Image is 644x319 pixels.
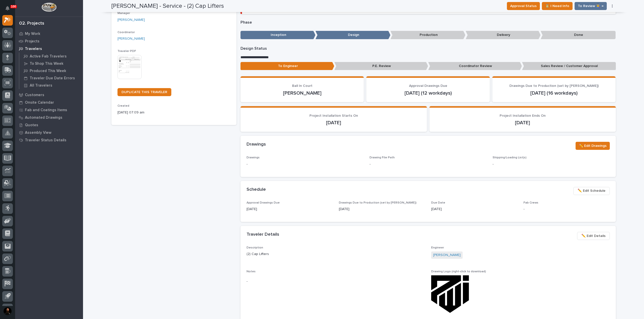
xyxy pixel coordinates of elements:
p: [DATE] (16 workdays) [498,90,610,96]
span: ✏️ Edit Drawings [579,143,607,149]
p: - [370,162,371,167]
button: ⏳ I Need Info [542,2,573,10]
button: To Review 👨‍🏭 → [575,2,607,10]
p: Done [541,31,616,39]
span: Shipping/Loading List(s) [493,156,527,159]
p: Design [315,31,390,39]
img: Workspace Logo [42,3,56,12]
p: Quotes [25,123,38,127]
p: Design Status [240,46,616,51]
span: Approval Status [510,3,537,9]
button: ✏️ Edit Drawings [576,142,610,150]
span: To Review 👨‍🏭 → [578,3,603,9]
button: ✏️ Edit Schedule [573,187,610,195]
p: Automated Drawings [25,115,62,120]
span: ⏳ I Need Info [545,3,569,9]
a: [PERSON_NAME] [433,252,461,258]
p: Produced This Week [30,69,66,73]
p: Active Fab Travelers [30,54,67,59]
a: Automated Drawings [15,114,83,121]
span: Fab Crews [524,201,538,204]
span: Project Installation Ends On [500,114,546,117]
p: Customers [25,93,44,97]
p: Onsite Calendar [25,100,54,105]
p: Coordinator Review [428,62,522,70]
span: Drawings [247,156,260,159]
p: [DATE] [435,120,610,126]
p: [DATE] [247,207,333,212]
span: Traveler PDF [117,50,136,53]
p: [DATE] [247,120,421,126]
p: Assembly View [25,131,51,135]
span: ✏️ Edit Details [581,233,606,239]
span: Coordinator [117,31,135,34]
p: Sales Review / Customer Approval [522,62,616,70]
span: ✏️ Edit Schedule [578,188,606,194]
a: All Travelers [19,82,83,89]
p: - [247,279,425,284]
button: users-avatar [2,306,13,316]
a: Assembly View [15,129,83,136]
p: P.E. Review [334,62,428,70]
a: Onsite Calendar [15,99,83,106]
p: [PERSON_NAME] [247,90,358,96]
p: Travelers [25,47,42,51]
span: Drawing File Path [370,156,395,159]
a: My Work [15,30,83,37]
h2: Schedule [247,187,266,193]
p: Production [390,31,465,39]
span: Drawings Due to Production (set by [PERSON_NAME]) [509,84,599,88]
p: - [493,162,610,167]
a: Active Fab Travelers [19,53,83,60]
p: - [247,162,364,167]
p: To Engineer [240,62,334,70]
a: Traveler Due Date Errors [19,75,83,82]
p: Traveler Due Date Errors [30,76,75,81]
p: My Work [25,32,40,36]
p: Fab and Coatings Items [25,108,67,112]
button: Approval Status [507,2,540,10]
button: ✏️ Edit Details [577,232,610,240]
p: Projects [25,39,39,44]
span: Notes [247,270,256,273]
p: All Travelers [30,83,52,88]
span: Created [117,104,129,107]
span: Ball In Court [292,84,312,88]
span: Engineer [431,246,444,249]
p: [DATE] [431,207,517,212]
a: Produced This Week [19,67,83,74]
a: To Shop This Week [19,60,83,67]
h2: [PERSON_NAME] - Service - (2) Cap Lifters [111,3,224,10]
span: Drawing Logo (right-click to download) [431,270,486,273]
button: Notifications [2,3,13,14]
a: Quotes [15,121,83,129]
p: [DATE] 07:09 am [117,110,230,115]
p: - [524,207,610,212]
span: Project Installation Starts On [309,114,358,117]
img: tK74FNbaJbg2_unwsh8mN9qVB-0MCCAfAu919maTSQc [431,275,469,313]
p: Inception [240,31,315,39]
p: To Shop This Week [30,61,63,66]
a: Fab and Coatings Items [15,106,83,114]
div: Notifications100 [6,6,13,14]
h2: Traveler Details [247,232,279,237]
a: [PERSON_NAME] [117,17,145,23]
p: Phase [240,20,616,25]
span: Due Date [431,201,445,204]
a: [PERSON_NAME] [117,36,145,41]
p: (2) Cap Lifters [247,251,425,257]
a: Travelers [15,45,83,52]
p: [DATE] (12 workdays) [372,90,484,96]
span: Manager [117,12,130,15]
span: Drawings Due to Production (set by [PERSON_NAME]) [339,201,417,204]
p: Delivery [466,31,541,39]
a: Projects [15,37,83,45]
span: Description [247,246,263,249]
p: 100 [11,5,16,8]
div: 02. Projects [19,21,44,26]
h2: Drawings [247,142,266,147]
p: Traveler Status Details [25,138,66,143]
span: Approval Drawings Due [409,84,447,88]
a: DUPLICATE THIS TRAVELER [117,88,171,96]
a: Traveler Status Details [15,136,83,144]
